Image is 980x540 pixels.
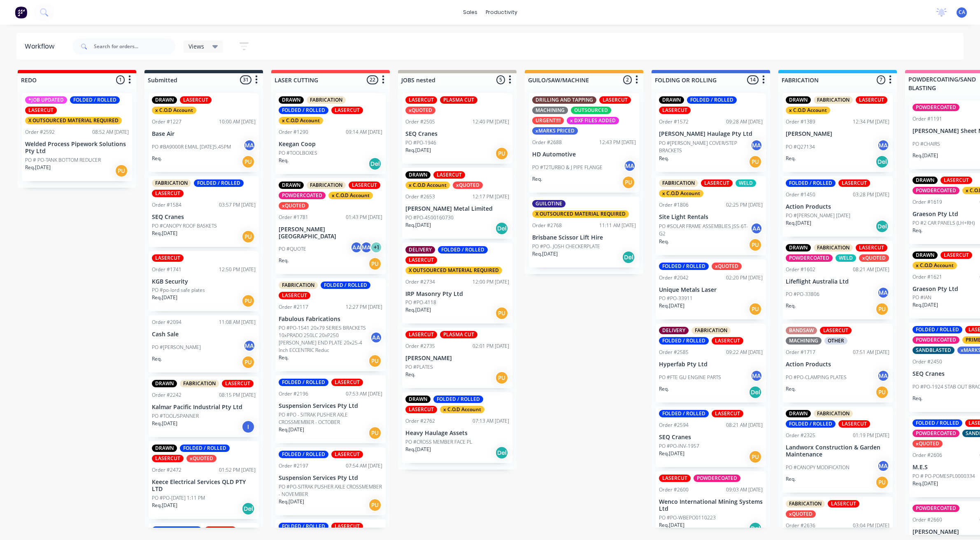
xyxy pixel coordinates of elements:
div: *JOB UPDATEDFOLDED / ROLLEDLASERCUTX OUTSOURCED MATERIAL REQUIREDOrder #259208:52 AM [DATE]Welded... [22,93,132,181]
div: 08:15 PM [DATE] [219,391,256,399]
div: 08:21 AM [DATE] [853,266,889,273]
div: MA [750,139,763,151]
div: Del [495,222,508,235]
div: LASERCUT [712,337,743,344]
div: PU [495,371,508,384]
p: Req. [152,355,162,363]
p: Cash Sale [152,331,256,338]
div: POWDERCOATED [912,187,959,194]
div: FOLDED / ROLLED [433,396,483,403]
div: MA [877,286,889,299]
div: FABRICATION [307,96,346,104]
div: LASERCUTOrder #174112:50 PM [DATE]KGB SecurityPO #po-lord safe platesReq.[DATE]PU [149,251,259,312]
div: Del [622,251,635,264]
p: PO #TOOLBOXES [279,149,317,157]
p: [PERSON_NAME][GEOGRAPHIC_DATA] [279,226,382,240]
p: PO #SOLAR FRAME ASSEMBLIES JSS-6T-G2 [659,223,750,237]
div: POWDERCOATED [279,192,326,199]
div: Order #1450 [786,191,815,198]
p: PO #PO-33806 [786,291,819,298]
div: DELIVERYFABRICATIONFOLDED / ROLLEDLASERCUTOrder #258509:22 AM [DATE]Hyperfab Pty LtdPO #FTE GU EN... [656,324,766,403]
p: PO #PO-1541 20x79 SERIES BRACKETS 10xPRADO 250LC 20xP250 [PERSON_NAME] END PLATE 20x25-4 Inch ECC... [279,324,370,354]
p: Req. [405,371,415,378]
div: 09:14 AM [DATE] [346,128,382,136]
p: Lifeflight Australia Ltd [786,278,889,285]
div: Order #1806 [659,201,689,209]
div: PU [368,354,382,368]
div: 12:43 PM [DATE] [599,139,636,146]
div: x C.O.D Account [912,262,957,269]
div: DRAWN [786,96,811,104]
div: FOLDED / ROLLED [279,107,328,114]
div: DRAWN [152,380,177,387]
div: DRAWNFABRICATIONLASERCUTPOWDERCOATEDx C.O.D AccountxQUOTEDOrder #178101:43 PM [DATE][PERSON_NAME]... [275,178,386,275]
div: WELD [736,179,756,187]
div: Order #1741 [152,266,182,273]
div: x C.O.D Account [440,406,484,413]
div: LASERCUT [180,96,212,104]
div: MA [243,139,256,151]
div: xMARKS PRICED [532,127,578,135]
p: [PERSON_NAME] [405,355,509,362]
p: Base Air [152,130,256,137]
div: Del [875,220,889,233]
div: FOLDED / ROLLEDLASERCUTOrder #219607:53 AM [DATE]Suspension Services Pty LtdPO #PO - SITRAK PUSHE... [275,375,386,443]
p: Req. [659,385,669,393]
div: BANDSAW [786,327,817,334]
div: FABRICATION [279,282,318,289]
div: FABRICATION [814,244,853,251]
div: FOLDED / ROLLED [659,263,709,270]
div: 07:53 AM [DATE] [346,390,382,398]
div: LASERCUT [940,177,972,184]
div: LASERCUT [856,96,887,104]
div: DRAWN [912,251,938,259]
p: PO #IAN [912,294,931,301]
div: PU [749,303,762,316]
p: [PERSON_NAME] [786,130,889,137]
div: Order #2688 [532,139,562,146]
div: FOLDED / ROLLEDxQUOTEDOrder #204202:20 PM [DATE]Unique Metals LaserPO #PO-33911Req.[DATE]PU [656,259,766,320]
p: PO #PO-1946 [405,139,436,147]
p: HD Automotive [532,151,636,158]
div: Order #2734 [405,278,435,286]
div: DRAWNFABRICATIONFOLDED / ROLLEDLASERCUTOrder #232501:19 PM [DATE]Landworx Construction & Garden M... [782,407,893,493]
p: Req. [912,227,922,234]
div: WELD [836,254,856,262]
p: Req. [786,155,796,162]
div: DRAWN [405,171,431,179]
div: xQUOTED [712,263,742,270]
div: FOLDED / ROLLED [438,246,488,254]
div: FOLDED / ROLLEDLASERCUTOrder #259408:21 AM [DATE]SEQ CranesPO #PO-INV-1957Req.[DATE]PU [656,407,766,467]
div: 08:52 AM [DATE] [92,128,129,136]
div: 12:27 PM [DATE] [346,303,382,311]
div: LASERCUT [25,107,57,114]
div: LASERCUT [152,254,184,262]
div: x C.O.D Account [405,182,450,189]
p: Req. [DATE] [786,219,811,227]
div: + 1 [370,241,382,254]
div: Order #1602 [786,266,815,273]
p: Site Light Rentals [659,214,763,221]
p: Req. [659,155,669,162]
div: x DXF FILES ADDED [567,117,619,124]
div: LASERCUTPLASMA CUTxQUOTEDOrder #250512:40 PM [DATE]SEQ CranesPO #PO-1946Req.[DATE]PU [402,93,512,164]
p: PO #PO-CLAMPING PLATES [786,374,847,381]
div: DRAWNFOLDED / ROLLEDLASERCUTOrder #157209:28 AM [DATE][PERSON_NAME] Haulage Pty LtdPO #[PERSON_NA... [656,93,766,172]
div: x C.O.D Account [786,107,830,114]
div: DRAWNFABRICATIONLASERCUTOrder #224208:15 PM [DATE]Kalmar Pacific Industrial Pty LtdPO #TOOL/SPANN... [149,377,259,437]
p: PO #Q27134 [786,143,815,151]
div: DRAWNFABRICATIONLASERCUTx C.O.D AccountOrder #138912:34 PM [DATE][PERSON_NAME]PO #Q27134MAReq.Del [782,93,893,172]
div: URGENT!!!! [532,117,564,124]
div: FOLDED / ROLLED [659,410,709,417]
div: Order #2042 [659,274,689,282]
div: Del [368,157,382,170]
div: FABRICATION [180,380,219,387]
div: Order #1717 [786,349,815,356]
div: DRAWN [279,96,304,104]
div: LASERCUT [712,410,743,417]
div: 10:00 AM [DATE] [219,118,256,126]
div: LASERCUT [820,327,852,334]
p: PO #[PERSON_NAME] COVER/STEP BRACKETS [659,140,750,154]
p: Kalmar Pacific Industrial Pty Ltd [152,404,256,411]
div: FOLDED / ROLLED [786,179,836,187]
